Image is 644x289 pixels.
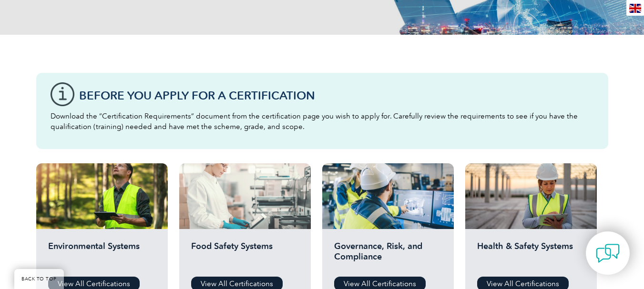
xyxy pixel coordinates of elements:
[48,241,156,269] h2: Environmental Systems
[596,241,620,265] img: contact-chat.png
[334,241,442,269] h2: Governance, Risk, and Compliance
[14,269,64,289] a: BACK TO TOP
[629,4,641,13] img: en
[79,90,594,101] h3: Before You Apply For a Certification
[51,111,594,132] p: Download the “Certification Requirements” document from the certification page you wish to apply ...
[477,241,585,269] h2: Health & Safety Systems
[191,241,299,269] h2: Food Safety Systems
